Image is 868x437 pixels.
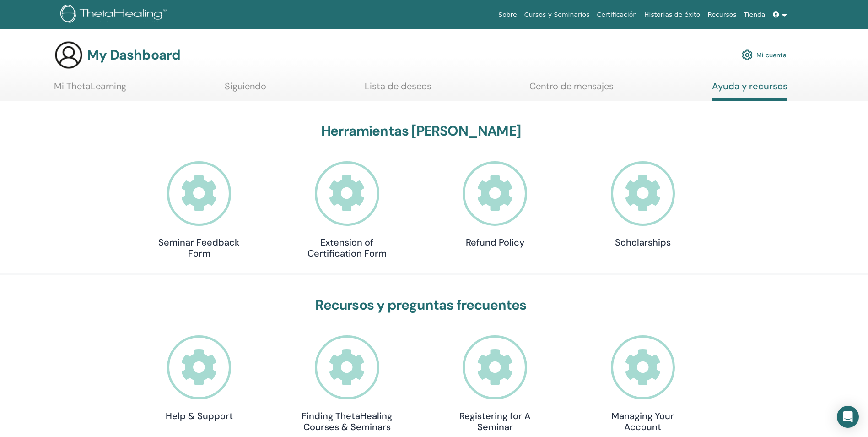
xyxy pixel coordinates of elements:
[301,237,393,259] h4: Extension of Certification Form
[301,410,393,432] h4: Finding ThetaHealing Courses & Seminars
[521,6,593,23] a: Cursos y Seminarios
[597,161,689,248] a: Scholarships
[712,81,787,101] a: Ayuda y recursos
[529,81,614,98] a: Centro de mensajes
[641,6,704,23] a: Historias de éxito
[301,161,393,259] a: Extension of Certification Form
[365,81,431,98] a: Lista de deseos
[597,237,689,248] h4: Scholarships
[597,335,689,433] a: Managing Your Account
[704,6,740,23] a: Recursos
[153,237,245,259] h4: Seminar Feedback Form
[301,335,393,433] a: Finding ThetaHealing Courses & Seminars
[153,410,245,421] h4: Help & Support
[153,335,245,422] a: Help & Support
[60,5,170,25] img: logo.png
[153,123,689,139] h3: Herramientas [PERSON_NAME]
[54,81,126,98] a: Mi ThetaLearning
[495,6,520,23] a: Sobre
[87,47,180,63] h3: My Dashboard
[225,81,266,98] a: Siguiendo
[742,45,787,65] a: Mi cuenta
[449,161,541,248] a: Refund Policy
[449,410,541,432] h4: Registering for A Seminar
[449,237,541,248] h4: Refund Policy
[740,6,769,23] a: Tienda
[153,161,245,259] a: Seminar Feedback Form
[593,6,641,23] a: Certificación
[742,47,753,63] img: cog.svg
[153,297,689,313] h3: Recursos y preguntas frecuentes
[837,406,859,428] div: Open Intercom Messenger
[54,40,83,70] img: generic-user-icon.jpg
[449,335,541,433] a: Registering for A Seminar
[597,410,689,432] h4: Managing Your Account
